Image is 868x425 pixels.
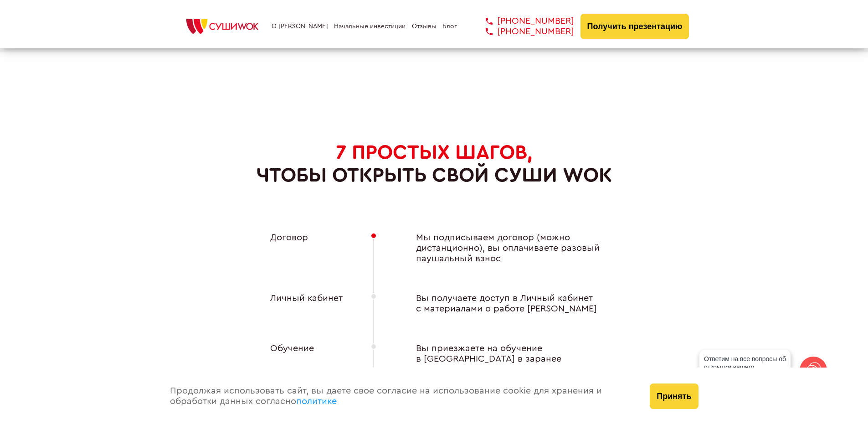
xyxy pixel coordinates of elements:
a: Отзывы [412,23,437,30]
a: Начальные инвестиции [334,23,406,30]
a: политике [296,397,337,406]
a: [PHONE_NUMBER] [472,16,574,26]
span: 7 ПРОСТЫХ ШАГОВ, [336,142,533,162]
h2: чтобы открыть свой Суши Wok [257,141,612,187]
div: Вы получаете доступ в Личный кабинет с материалами о работе [PERSON_NAME] [398,293,616,314]
a: О [PERSON_NAME] [272,23,328,30]
div: Ответим на все вопросы об открытии вашего [PERSON_NAME]! [699,350,791,384]
a: [PHONE_NUMBER] [472,26,574,37]
img: СУШИWOK [179,16,266,36]
a: Блог [442,23,457,30]
button: Принять [650,384,698,409]
div: Договор [252,233,352,264]
button: Получить презентацию [580,14,689,39]
div: Вы приезжаете на обучение в [GEOGRAPHIC_DATA] в заранее согласованные дни [398,343,616,375]
div: Мы подписываем договор (можно дистанционно), вы оплачиваете разовый паушальный взнос [398,233,616,264]
div: Личный кабинет [252,293,352,314]
div: Обучение [252,343,352,375]
div: Продолжая использовать сайт, вы даете свое согласие на использование cookie для хранения и обрабо... [161,368,641,425]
